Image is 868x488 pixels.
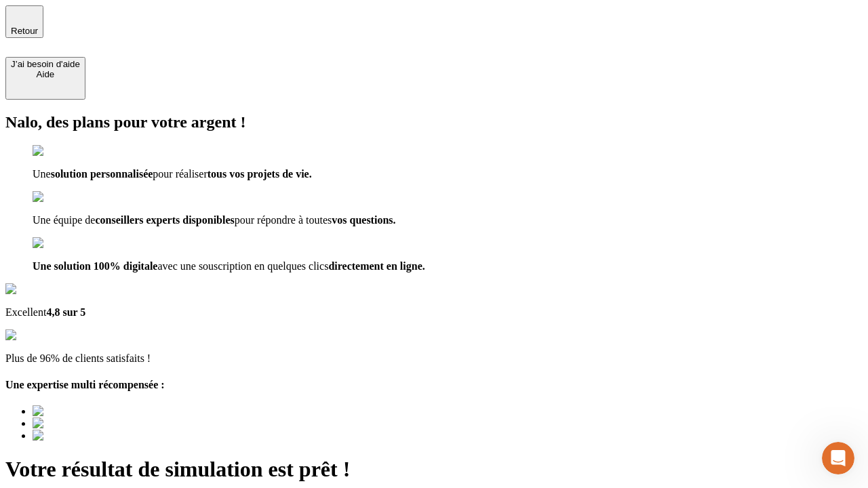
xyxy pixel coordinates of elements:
[5,352,863,365] p: Plus de 96% de clients satisfaits !
[5,379,863,391] h4: Une expertise multi récompensée :
[208,168,312,180] span: tous vos projets de vie.
[46,306,85,318] span: 4,8 sur 5
[5,57,85,100] button: J’ai besoin d'aideAide
[5,5,43,38] button: Retour
[235,214,332,226] span: pour répondre à toutes
[5,283,84,296] img: Google Review
[95,214,234,226] span: conseillers experts disponibles
[33,430,158,442] img: Best savings advice award
[33,168,51,180] span: Une
[33,191,91,203] img: checkmark
[11,59,80,69] div: J’ai besoin d'aide
[157,260,328,272] span: avec une souscription en quelques clics
[328,260,425,272] span: directement en ligne.
[33,214,95,226] span: Une équipe de
[11,26,38,36] span: Retour
[33,405,158,418] img: Best savings advice award
[153,168,207,180] span: pour réaliser
[822,442,854,474] iframe: Intercom live chat
[33,260,157,272] span: Une solution 100% digitale
[332,214,395,226] span: vos questions.
[33,418,158,430] img: Best savings advice award
[5,329,73,342] img: reviews stars
[51,168,153,180] span: solution personnalisée
[5,113,863,131] h2: Nalo, des plans pour votre argent !
[11,69,80,79] div: Aide
[5,457,863,482] h1: Votre résultat de simulation est prêt !
[33,145,91,157] img: checkmark
[5,306,46,318] span: Excellent
[33,237,91,249] img: checkmark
